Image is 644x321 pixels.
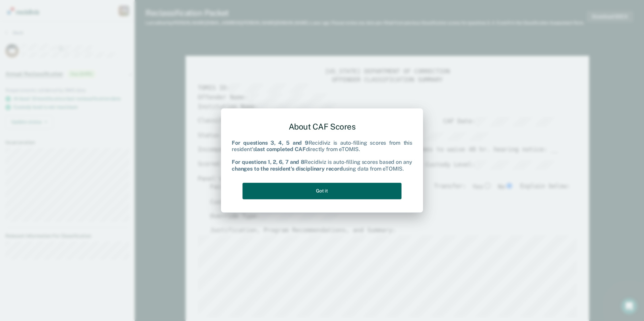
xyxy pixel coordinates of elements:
[232,166,343,172] b: changes to the resident's disciplinary record
[232,140,309,146] b: For questions 3, 4, 5 and 9
[243,183,401,199] button: Got it
[232,140,412,172] div: Recidiviz is auto-filling scores from this resident's directly from eTOMIS. Recidiviz is auto-fil...
[232,159,304,166] b: For questions 1, 2, 6, 7 and 8
[255,146,305,152] b: last completed CAF
[232,116,412,137] div: About CAF Scores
